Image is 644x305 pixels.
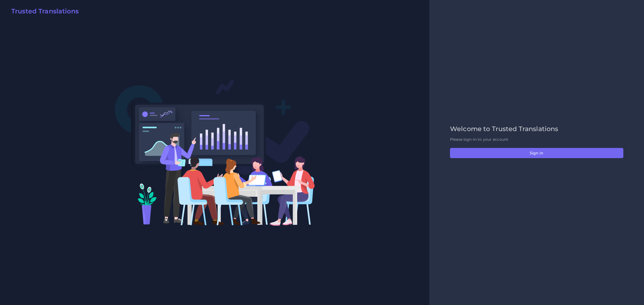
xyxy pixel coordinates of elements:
h2: Trusted Translations [11,8,79,15]
a: Trusted Translations [8,8,79,17]
p: Please sign-in to your account [450,137,623,142]
h2: Welcome to Trusted Translations [450,125,623,133]
button: Sign in [450,148,623,158]
img: Login V2 [115,79,315,226]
